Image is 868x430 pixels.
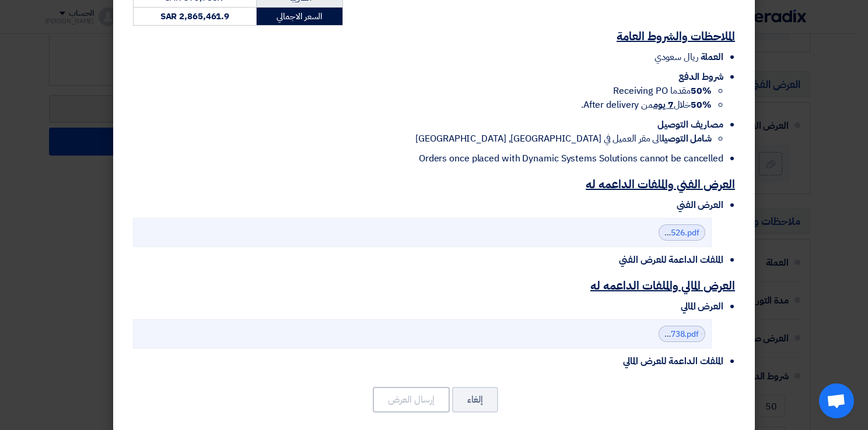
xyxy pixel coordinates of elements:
span: خلال من After delivery. [581,98,712,112]
span: ريال سعودي [654,50,698,64]
strong: SAR 2,865,461.9 [160,10,230,23]
span: مصاريف التوصيل [657,118,723,132]
strong: 50% [691,84,712,98]
button: إرسال العرض [373,387,450,413]
span: مقدما Receiving PO [613,84,712,98]
u: الملاحظات والشروط العامة [617,27,735,45]
button: إلغاء [452,387,498,413]
span: الملفات الداعمة للعرض الفني [619,253,723,267]
span: العرض المالي [681,299,723,313]
strong: 50% [691,98,712,112]
strong: شامل التوصيل [661,132,712,146]
a: Open chat [819,383,854,418]
u: 7 يوم [653,98,674,112]
u: العرض المالي والملفات الداعمه له [590,277,735,294]
td: السعر الاجمالي [256,7,342,26]
span: شروط الدفع [678,70,723,84]
span: العملة [701,50,723,64]
u: العرض الفني والملفات الداعمه له [586,175,735,193]
span: الملفات الداعمة للعرض المالي [623,354,723,368]
li: الى مقر العميل في [GEOGRAPHIC_DATA], [GEOGRAPHIC_DATA] [133,132,712,146]
span: العرض الفني [677,198,723,212]
li: Orders once placed with Dynamic Systems Solutions cannot be cancelled [133,151,723,165]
